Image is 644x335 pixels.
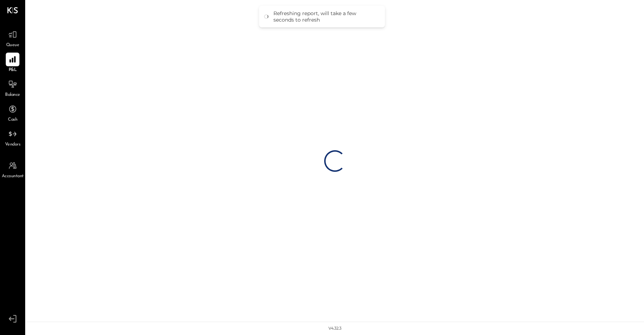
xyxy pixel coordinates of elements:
[2,173,24,180] span: Accountant
[6,42,19,49] span: Queue
[0,28,25,49] a: Queue
[5,92,20,98] span: Balance
[0,102,25,123] a: Cash
[0,77,25,98] a: Balance
[8,117,17,123] span: Cash
[9,67,17,73] span: P&L
[0,127,25,148] a: Vendors
[0,159,25,180] a: Accountant
[273,10,378,23] div: Refreshing report, will take a few seconds to refresh
[328,326,341,331] div: v 4.32.3
[5,142,21,148] span: Vendors
[0,53,25,73] a: P&L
